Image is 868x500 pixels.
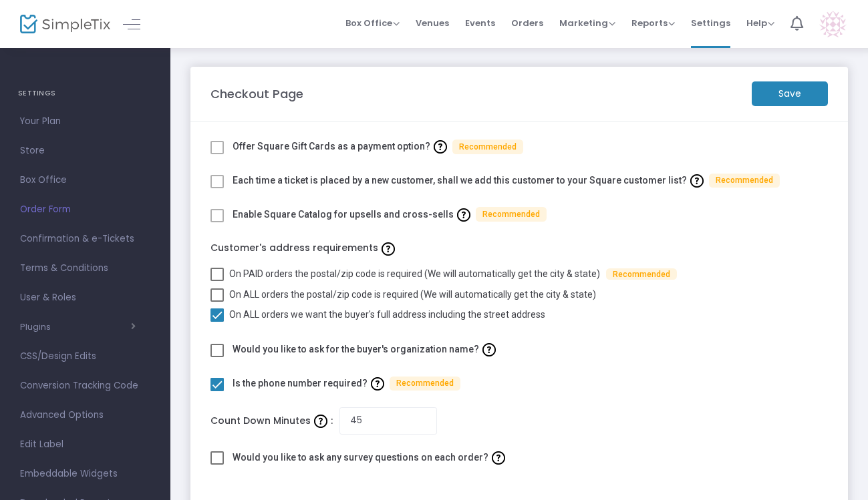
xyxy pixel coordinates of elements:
img: question-mark [382,242,395,256]
span: Box Office [20,172,150,189]
span: Recommended [476,207,547,222]
span: Store [20,142,150,160]
button: Plugins [20,322,136,332]
label: Would you like to ask any survey questions on each order? [233,447,509,468]
span: Recommended [709,174,780,188]
span: Settings [691,6,730,40]
m-panel-title: Checkout Page [210,85,303,103]
span: Confirmation & e-Tickets [20,230,150,248]
img: question-mark [314,415,327,428]
span: CSS/Design Edits [20,348,150,365]
span: On PAID orders the postal/zip code is required (We will automatically get the city & state) [229,268,600,279]
label: Customer's address requirements [210,238,828,258]
span: Recommended [452,140,523,154]
span: Reports [631,17,675,29]
span: On ALL orders we want the buyer's full address including the street address [229,309,545,320]
img: question-mark [371,377,384,391]
img: question-mark [434,140,447,154]
img: question-mark [457,208,470,222]
span: Recommended [390,377,460,391]
label: Would you like to ask for the buyer's organization name? [233,339,499,360]
span: Box Office [345,17,400,29]
img: question-mark [492,451,505,465]
label: Count Down Minutes : [210,411,333,431]
span: Help [746,17,774,29]
span: Order Form [20,201,150,218]
span: Recommended [606,268,677,280]
label: Each time a ticket is placed by a new customer, shall we add this customer to your Square custome... [233,170,780,191]
h4: SETTINGS [18,80,152,107]
span: Venues [416,6,449,40]
span: Events [465,6,495,40]
span: Advanced Options [20,407,150,424]
span: Your Plan [20,113,150,130]
span: Embeddable Widgets [20,465,150,483]
span: Edit Label [20,436,150,453]
span: Marketing [559,17,615,29]
span: Orders [511,6,543,40]
span: Terms & Conditions [20,260,150,277]
span: On ALL orders the postal/zip code is required (We will automatically get the city & state) [229,289,596,300]
label: Offer Square Gift Cards as a payment option? [233,136,523,157]
span: User & Roles [20,289,150,306]
img: question-mark [482,343,496,356]
label: Enable Square Catalog for upsells and cross-sells [233,204,547,225]
input: Minutes [339,407,437,435]
label: Is the phone number required? [233,373,460,394]
m-button: Save [752,81,828,106]
img: question-mark [690,174,704,188]
span: Conversion Tracking Code [20,377,150,395]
